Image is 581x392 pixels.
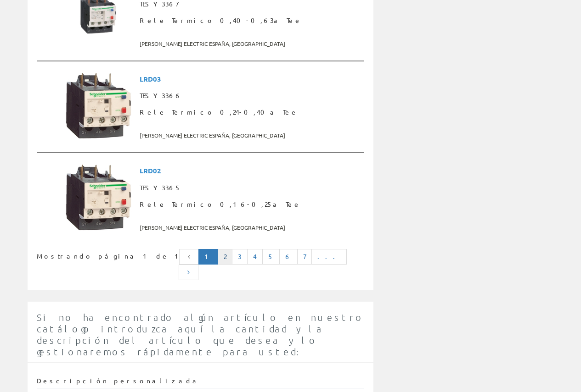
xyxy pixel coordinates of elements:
[140,220,361,235] span: [PERSON_NAME] ELECTRIC ESPAÑA, [GEOGRAPHIC_DATA]
[247,249,263,265] a: 4
[140,196,361,213] span: Rele Termico 0,16-0,25a Tee
[140,88,361,104] span: TESY3366
[37,248,165,261] div: Mostrando página 1 de 1.312
[140,180,361,196] span: TESY3365
[179,249,199,265] a: Página anterior
[140,36,361,51] span: [PERSON_NAME] ELECTRIC ESPAÑA, [GEOGRAPHIC_DATA]
[179,265,199,280] a: Página siguiente
[63,71,132,139] img: Foto artículo Rele Termico 0,24-0,40a Tee (150x150)
[140,12,361,29] span: Rele Termico 0,40-0,63a Tee
[297,249,312,265] a: 7
[218,249,232,265] a: 2
[63,162,132,231] img: Foto artículo Rele Termico 0,16-0,25a Tee (150x150)
[232,249,248,265] a: 3
[140,104,361,121] span: Rele Termico 0,24-0,40a Tee
[140,162,361,179] span: LRD02
[262,249,280,265] a: 5
[140,71,361,88] span: LRD03
[198,249,218,265] a: Página actual
[311,249,347,265] a: ...
[37,312,364,357] span: Si no ha encontrado algún artículo en nuestro catálogo introduzca aquí la cantidad y la descripci...
[140,128,361,143] span: [PERSON_NAME] ELECTRIC ESPAÑA, [GEOGRAPHIC_DATA]
[37,376,200,386] label: Descripción personalizada
[279,249,298,265] a: 6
